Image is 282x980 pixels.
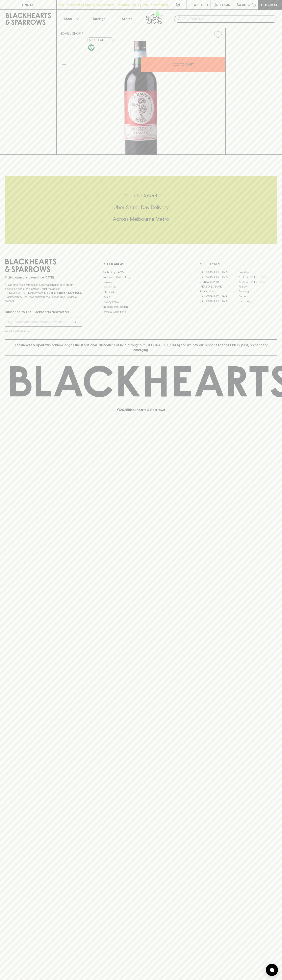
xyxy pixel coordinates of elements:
a: Brunswick West [200,279,238,284]
p: Tastings [92,16,105,21]
a: Fitzroy [238,284,277,289]
h5: Click & Collect [5,192,277,199]
p: Shop [64,16,72,21]
h5: Uber Same-Day Delivery [5,204,277,211]
input: e.g. jane@blackheartsandsparrows.com.au [8,319,62,325]
img: 40767.png [57,41,225,154]
a: [PERSON_NAME] [200,284,238,289]
div: Call to action block [5,176,277,244]
a: Braddon [238,270,277,275]
a: FAQ's [102,295,180,299]
p: Blackhearts & Sparrows acknowledges the traditional Custodians of land throughout [GEOGRAPHIC_DAT... [8,343,274,352]
a: HOME [60,32,69,35]
img: Vegan [88,44,95,51]
button: ADD TO CART [141,57,225,72]
a: Fitzroy North [200,289,238,294]
a: Prahran [238,294,277,299]
p: Subscribe to The Blackhearts Newsletter [5,310,82,314]
button: SUBSCRIBE [62,318,82,326]
a: Stores [113,10,141,28]
img: bubble-icon [270,968,274,972]
a: Privacy Policy [102,299,180,304]
a: [GEOGRAPHIC_DATA] [200,299,238,304]
a: Geelong [238,289,277,294]
p: FIND US [22,2,34,7]
p: It is against the law to sell or supply alcohol to, or to obtain alcohol on behalf of a person un... [5,283,82,303]
p: Stores [122,16,132,21]
p: 0 [253,4,255,6]
a: Made without the use of any animal products. [87,43,96,52]
strong: Liquor License #32064953 [44,291,81,294]
a: [GEOGRAPHIC_DATA] [200,294,238,299]
p: OUR STORES [200,262,277,267]
a: Shipping Information [102,304,180,309]
a: Terms & Conditions [102,309,180,314]
a: [GEOGRAPHIC_DATA] [200,275,238,279]
p: SUBSCRIBE [63,320,80,324]
a: Tastings [85,10,113,28]
button: Add to wishlist [212,29,224,40]
input: Try "Pinot noir" [184,16,274,22]
p: Sibling owned and run since [DATE] [5,275,82,279]
p: Login [220,2,230,7]
p: ADD TO CART [173,62,194,67]
a: Careers [102,280,180,285]
p: Checkout [261,2,279,7]
button: Shop [57,10,85,28]
a: Gift Cards [102,290,180,294]
p: Wishlist [194,2,209,7]
button: Add to wishlist [87,38,113,42]
a: Contact Us [102,285,180,290]
a: SHOP [72,32,81,35]
a: Business & Bulk Gifting [102,275,180,280]
p: $0.00 [237,2,246,7]
a: Bottle Drop FAQ's [102,270,180,275]
a: [GEOGRAPHIC_DATA] [200,270,238,275]
p: OTHER AREAS [102,262,180,267]
p: We will never spam you [5,329,82,333]
a: Thornbury [238,299,277,304]
h5: Across Melbourne Metro [5,216,277,222]
a: [GEOGRAPHIC_DATA] [238,279,277,284]
a: [GEOGRAPHIC_DATA] [238,275,277,279]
